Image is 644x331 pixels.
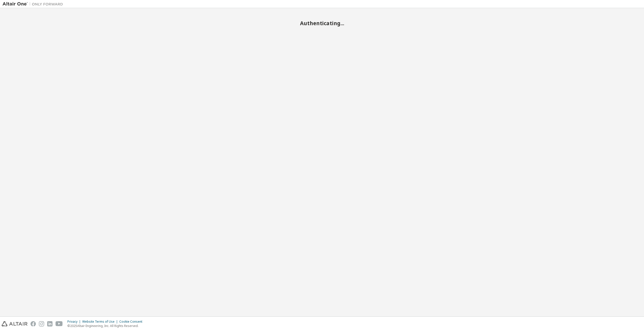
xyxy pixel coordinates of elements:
img: facebook.svg [31,321,36,326]
img: youtube.svg [56,321,63,326]
img: instagram.svg [39,321,44,326]
p: © 2025 Altair Engineering, Inc. All Rights Reserved. [67,324,145,328]
div: Cookie Consent [119,320,145,324]
img: linkedin.svg [47,321,52,326]
div: Privacy [67,320,82,324]
h2: Authenticating... [3,20,641,26]
div: Website Terms of Use [82,320,119,324]
img: altair_logo.svg [2,321,28,326]
img: Altair One [3,2,66,7]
